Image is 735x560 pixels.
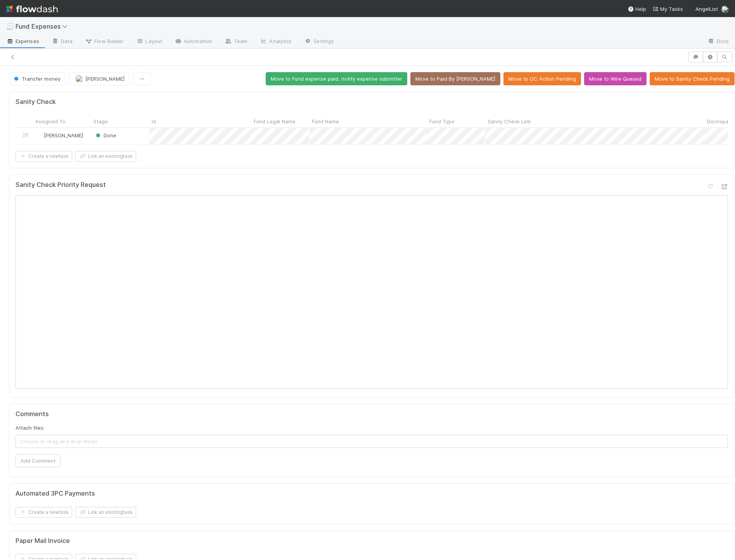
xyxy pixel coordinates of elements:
button: Link an existingtask [75,151,136,162]
div: Done [94,131,116,139]
img: logo-inverted-e16ddd16eac7371096b0.svg [6,2,58,16]
button: Move to Sanity Check Pending [650,72,735,85]
span: [PERSON_NAME] [85,76,125,82]
span: My Tasks [652,6,683,12]
span: [PERSON_NAME] [44,132,83,138]
span: Flow Builder [85,37,124,45]
span: Stage [93,118,108,125]
button: Move to Paid By [PERSON_NAME] [410,72,500,85]
button: Move to OC Action Pending [503,72,581,85]
h5: Automated 3PC Payments [16,490,95,498]
button: Move to Wire Queued [584,72,647,85]
img: avatar_abca0ba5-4208-44dd-8897-90682736f166.png [75,75,83,83]
span: 🧾 [6,23,14,29]
a: Analytics [254,36,298,48]
span: Choose or drag and drop file(s) [16,435,728,448]
button: Add Comment [16,454,61,467]
span: Sanity Check Link [488,118,531,125]
button: Create a newtask [16,151,72,162]
a: Layout [130,36,168,48]
div: [PERSON_NAME] [36,131,83,139]
span: Fund Type [429,118,455,125]
button: Move to Fund expense paid, notify expense submitter [266,72,407,85]
span: Assigned To [35,118,66,125]
h5: Sanity Check Priority Request [16,181,106,189]
span: Done [94,132,116,138]
a: My Tasks [652,5,683,13]
button: Transfer money [9,72,66,85]
h5: Comments [16,410,728,418]
label: Attach files: [16,424,45,432]
a: Automation [168,36,218,48]
span: Fund Legal Name [254,118,296,125]
span: Expenses [6,37,39,45]
span: Fund Expenses [16,22,71,30]
button: Create a newtask [16,507,72,518]
a: Team [218,36,254,48]
img: avatar_d02a2cc9-4110-42ea-8259-e0e2573f4e82.png [36,132,43,138]
button: [PERSON_NAME] [69,72,130,85]
a: Docs [701,36,735,48]
img: avatar_93b89fca-d03a-423a-b274-3dd03f0a621f.png [721,5,729,13]
a: Settings [298,36,340,48]
span: Id [152,118,156,125]
h5: Paper Mail Invoice [16,537,70,545]
a: Data [45,36,79,48]
button: Link an existingtask [75,507,136,518]
h5: Sanity Check [16,98,56,106]
span: Transfer money [12,76,61,82]
span: AngelList [695,6,718,12]
div: Help [628,5,646,13]
a: Flow Builder [79,36,130,48]
span: Fund Name [312,118,339,125]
